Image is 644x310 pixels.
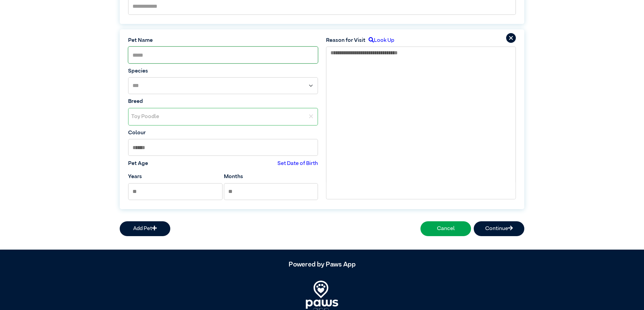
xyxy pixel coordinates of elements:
button: Cancel [420,221,471,236]
button: Continue [474,221,524,236]
label: Species [128,67,318,75]
label: Pet Name [128,36,318,45]
label: Reason for Visit [326,36,365,45]
div: ✕ [304,108,318,125]
label: Years [128,173,142,181]
label: Months [224,173,243,181]
label: Colour [128,129,318,137]
div: Toy Poodle [128,108,304,125]
button: Add Pet [120,221,170,236]
label: Pet Age [128,160,148,168]
label: Set Date of Birth [277,160,318,168]
label: Look Up [365,36,394,45]
h5: Powered by Paws App [120,260,524,269]
label: Breed [128,97,318,106]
